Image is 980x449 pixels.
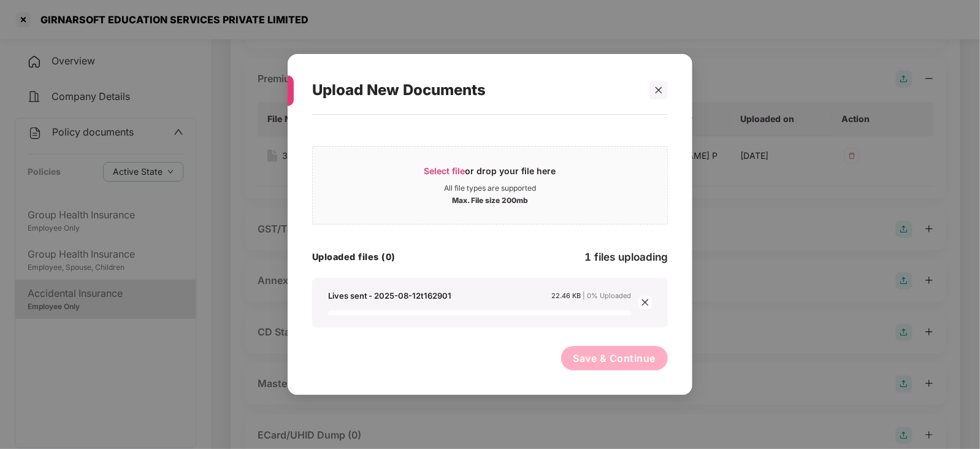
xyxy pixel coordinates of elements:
[312,251,396,263] h4: Uploaded files (0)
[561,346,668,370] button: Save & Continue
[584,249,668,266] div: 1 files uploading
[328,290,452,301] div: Lives sent - 2025-08-12t162901
[583,291,632,300] span: | 0% Uploaded
[424,166,465,176] span: Select file
[638,296,652,309] span: close
[312,66,638,114] div: Upload New Documents
[654,86,663,94] span: close
[452,193,528,205] div: Max. File size 200mb
[444,183,536,193] div: All file types are supported
[313,156,667,215] span: Select fileor drop your file hereAll file types are supportedMax. File size 200mb
[552,291,581,300] span: 22.46 KB
[424,165,556,183] div: or drop your file here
